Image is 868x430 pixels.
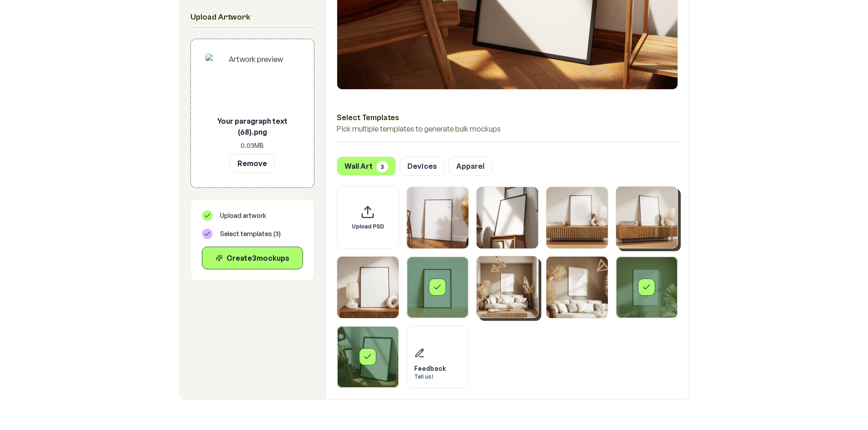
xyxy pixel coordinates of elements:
[202,247,303,269] button: Create3mockups
[476,187,539,249] div: Select template Framed Poster 2
[414,364,446,373] div: Feedback
[406,326,469,388] div: Send feedback
[476,256,539,318] div: Select template Framed Poster 7
[400,157,445,176] button: Devices
[190,11,314,24] h2: Upload Artwork
[546,187,608,248] img: Framed Poster 3
[337,187,399,249] div: Upload custom PSD template
[616,256,678,319] div: Select template Framed Poster 9
[546,257,608,318] img: Framed Poster 8
[407,187,468,248] img: Framed Poster
[220,229,281,238] span: Select templates ( 3 )
[337,157,396,176] button: Wall Art3
[220,211,266,220] span: Upload artwork
[337,326,399,388] div: Select template Framed Poster 10
[448,157,492,176] button: Apparel
[376,161,388,172] span: 3
[337,257,399,318] img: Framed Poster 5
[477,187,538,248] img: Framed Poster 2
[337,123,678,134] p: Pick multiple templates to generate bulk mockups
[205,141,299,150] p: 0.03 MB
[205,54,299,112] img: Artwork preview
[352,223,384,230] span: Upload PSD
[406,187,469,249] div: Select template Framed Poster
[616,186,678,248] div: Select template Framed Poster 4
[230,154,275,173] button: Remove
[210,253,295,263] div: Create 3 mockup s
[337,256,399,319] div: Select template Framed Poster 5
[414,373,446,380] div: Tell us!
[205,116,299,137] p: Your paragraph text (68).png
[406,256,469,319] div: Select template Framed Poster 6
[546,187,608,249] div: Select template Framed Poster 3
[477,256,538,318] img: Framed Poster 7
[546,256,608,319] div: Select template Framed Poster 8
[337,111,678,123] h3: Select Templates
[616,187,678,248] img: Framed Poster 4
